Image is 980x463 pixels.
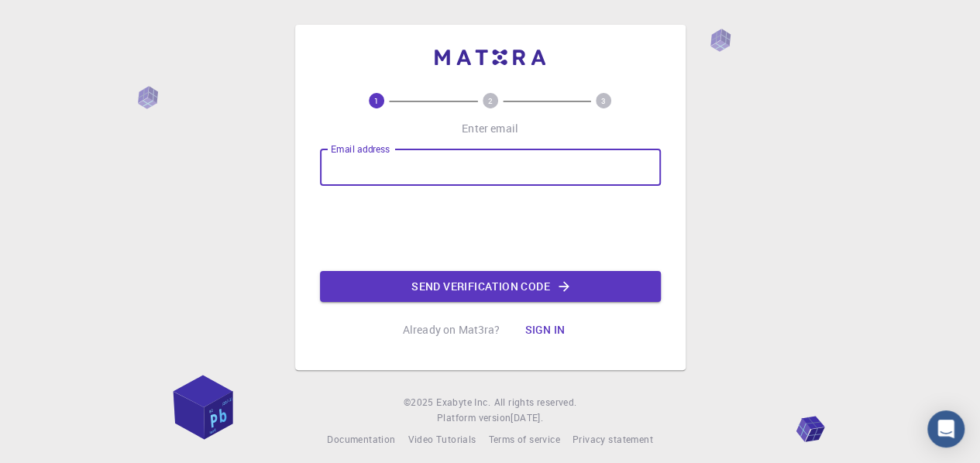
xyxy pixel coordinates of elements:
[462,121,518,136] p: Enter email
[488,95,493,106] text: 2
[488,432,559,448] a: Terms of service
[320,271,661,302] button: Send verification code
[511,411,543,424] span: [DATE] .
[407,433,476,445] span: Video Tutorials
[331,142,390,156] label: Email address
[927,410,965,448] div: Open Intercom Messenger
[327,433,395,445] span: Documentation
[511,410,543,426] a: [DATE].
[404,395,436,410] span: © 2025
[407,432,476,448] a: Video Tutorials
[601,95,606,106] text: 3
[488,433,559,445] span: Terms of service
[374,95,379,106] text: 1
[403,322,500,338] p: Already on Mat3ra?
[573,433,653,445] span: Privacy statement
[573,432,653,448] a: Privacy statement
[436,395,490,410] a: Exabyte Inc.
[327,432,395,448] a: Documentation
[373,198,608,259] iframe: reCAPTCHA
[437,410,511,426] span: Platform version
[436,396,490,408] span: Exabyte Inc.
[512,314,577,345] button: Sign in
[493,395,576,410] span: All rights reserved.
